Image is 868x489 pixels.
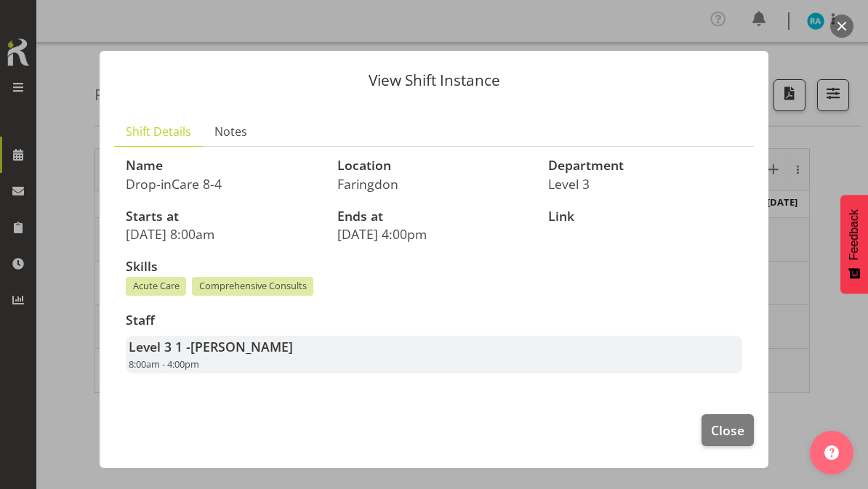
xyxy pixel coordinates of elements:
span: [PERSON_NAME] [190,338,293,355]
p: [DATE] 8:00am [126,226,320,242]
span: Feedback [848,209,861,260]
span: Acute Care [133,279,180,293]
p: Drop-inCare 8-4 [126,176,320,192]
button: Close [702,414,754,446]
h3: Staff [126,313,742,328]
h3: Starts at [126,209,320,224]
span: Notes [214,123,247,140]
span: 8:00am - 4:00pm [129,357,199,371]
p: [DATE] 4:00pm [337,226,531,242]
p: Faringdon [337,176,531,192]
h3: Skills [126,259,742,274]
p: Level 3 [548,176,742,192]
h3: Link [548,209,742,224]
strong: Level 3 1 - [129,338,293,355]
p: View Shift Instance [114,73,754,88]
span: Shift Details [126,123,191,140]
h3: Name [126,158,320,173]
h3: Department [548,158,742,173]
span: Comprehensive Consults [199,279,307,293]
h3: Location [337,158,531,173]
img: help-xxl-2.png [824,445,839,460]
h3: Ends at [337,209,531,224]
button: Feedback - Show survey [840,195,868,294]
span: Close [711,421,744,440]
